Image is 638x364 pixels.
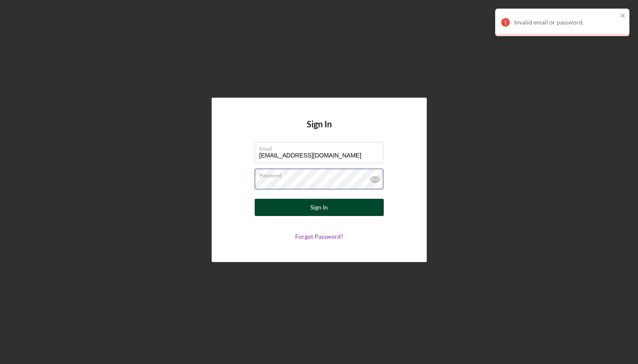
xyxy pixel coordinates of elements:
h4: Sign In [307,119,332,142]
button: Sign In [255,199,384,216]
div: Sign In [310,199,328,216]
label: Password [259,169,383,179]
div: Invalid email or password. [514,19,617,26]
label: Email [259,142,383,152]
button: close [620,12,626,20]
a: Forgot Password? [295,233,343,240]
